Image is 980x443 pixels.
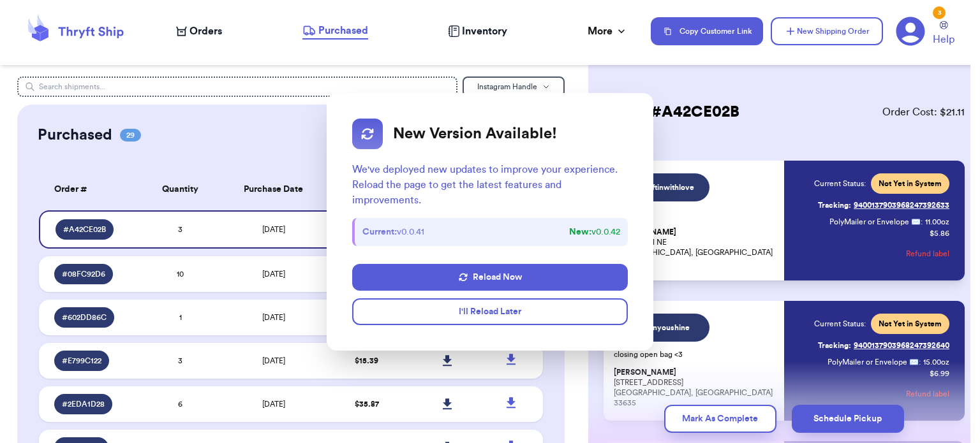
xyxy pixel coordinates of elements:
[352,162,628,208] p: We've deployed new updates to improve your experience. Reload the page to get the latest features...
[393,124,557,143] h2: New Version Available!
[569,228,591,236] strong: New:
[352,298,628,325] button: I'll Reload Later
[352,264,628,291] button: Reload Now
[362,226,424,238] span: v 0.0.41
[362,228,397,236] strong: Current:
[569,226,620,238] span: v 0.0.42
